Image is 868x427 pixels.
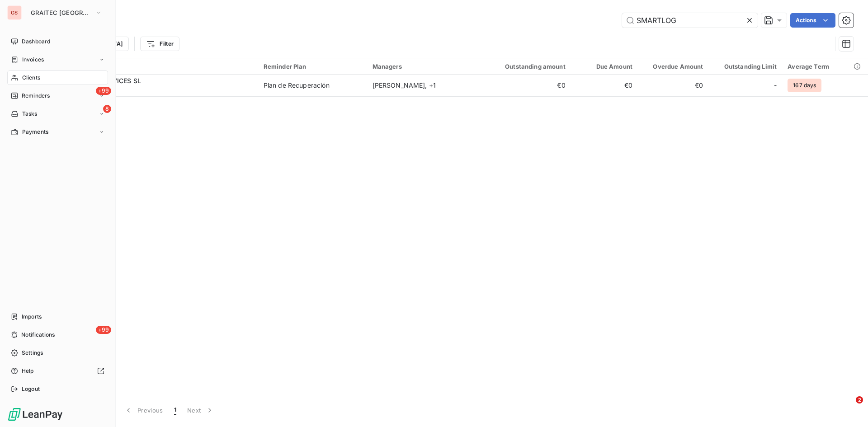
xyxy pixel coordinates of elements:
[22,349,43,357] span: Settings
[22,313,42,321] span: Imports
[22,110,38,118] span: Tasks
[22,56,44,64] span: Invoices
[140,37,179,51] button: Filter
[7,364,108,378] a: Help
[22,128,48,136] span: Payments
[856,396,863,404] span: 2
[169,401,182,420] button: 1
[788,63,863,70] div: Average Term
[174,406,176,415] span: 1
[21,331,55,339] span: Notifications
[22,74,40,82] span: Clients
[103,105,111,113] span: 8
[22,385,40,393] span: Logout
[576,63,632,70] div: Due Amount
[643,63,703,70] div: Overdue Amount
[264,63,362,70] div: Reminder Plan
[790,13,835,28] button: Actions
[638,75,708,96] td: €0
[96,87,111,95] span: +99
[31,9,91,16] span: GRAITEC [GEOGRAPHIC_DATA]
[22,38,50,46] span: Dashboard
[622,13,758,28] input: Search
[788,79,821,92] span: 167 days
[774,81,777,90] span: -
[837,396,859,418] iframe: Intercom live chat
[373,63,471,70] div: Managers
[22,92,50,100] span: Reminders
[182,401,220,420] button: Next
[96,326,111,334] span: +99
[62,85,253,94] span: 947358
[22,367,34,375] span: Help
[264,81,330,90] div: Plan de Recuperación
[7,5,22,20] div: GS
[7,407,63,422] img: Logo LeanPay
[373,81,471,90] div: [PERSON_NAME] , + 1
[476,75,571,96] td: €0
[714,63,777,70] div: Outstanding Limit
[481,63,565,70] div: Outstanding amount
[118,401,169,420] button: Previous
[571,75,638,96] td: €0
